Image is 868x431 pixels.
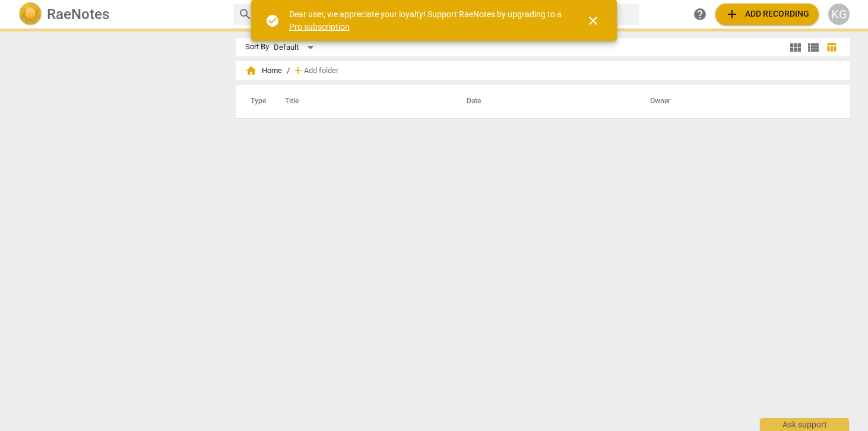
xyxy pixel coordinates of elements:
[725,7,739,21] span: add
[689,4,711,25] a: Help
[828,4,850,25] button: KG
[289,22,350,31] a: Pro subscription
[822,39,840,56] button: Table view
[271,85,452,118] th: Title
[760,418,849,431] div: Ask support
[804,39,822,56] button: List view
[636,85,837,118] th: Owner
[245,65,282,77] span: Home
[274,38,318,57] div: Default
[715,4,819,25] button: Upload
[287,66,290,75] span: /
[452,85,636,118] th: Date
[289,8,565,33] div: Dear user, we appreciate your loyalty! Support RaeNotes by upgrading to a
[18,2,224,26] a: LogoRaeNotes
[304,66,338,75] span: Add folder
[292,65,304,77] span: add
[579,7,607,35] button: Close
[806,40,821,55] span: view_list
[47,6,109,23] h2: RaeNotes
[265,14,280,28] span: check_circle
[586,14,600,28] span: close
[238,7,252,21] span: search
[693,7,707,21] span: help
[245,43,269,52] div: Sort By
[787,39,804,56] button: Tile view
[788,40,803,55] span: view_module
[18,2,42,26] img: Logo
[245,65,257,77] span: home
[241,85,271,118] th: Type
[725,7,809,21] span: Add recording
[826,42,837,53] span: table_chart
